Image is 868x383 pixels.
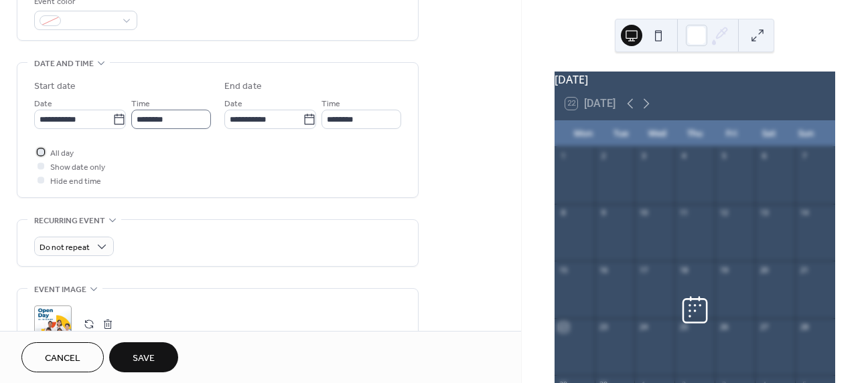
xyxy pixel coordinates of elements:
[599,151,609,161] div: 2
[34,57,94,71] span: Date and time
[788,120,824,147] div: Sun
[678,322,689,332] div: 25
[678,265,689,275] div: 18
[719,265,729,275] div: 19
[599,322,609,332] div: 23
[638,322,648,332] div: 24
[559,151,569,161] div: 1
[638,151,648,161] div: 3
[638,208,648,218] div: 10
[34,214,105,228] span: Recurring event
[34,97,52,111] span: Date
[224,80,262,94] div: End date
[599,265,609,275] div: 16
[559,208,569,218] div: 8
[750,120,787,147] div: Sat
[719,322,729,332] div: 26
[50,146,74,160] span: All day
[34,283,86,297] span: Event image
[50,174,101,188] span: Hide end time
[602,120,639,147] div: Tue
[678,208,689,218] div: 11
[676,120,713,147] div: Thu
[799,265,809,275] div: 21
[321,97,340,111] span: Time
[21,342,104,372] button: Cancel
[799,151,809,161] div: 7
[224,97,242,111] span: Date
[713,120,750,147] div: Fri
[759,151,769,161] div: 6
[555,72,835,88] div: [DATE]
[34,80,76,94] div: Start date
[559,265,569,275] div: 15
[34,305,72,343] div: ;
[133,352,155,366] span: Save
[50,160,105,174] span: Show date only
[799,208,809,218] div: 14
[109,342,178,372] button: Save
[131,97,150,111] span: Time
[40,240,90,255] span: Do not repeat
[565,120,602,147] div: Mon
[638,265,648,275] div: 17
[559,322,569,332] div: 22
[639,120,676,147] div: Wed
[759,322,769,332] div: 27
[45,352,80,366] span: Cancel
[678,151,689,161] div: 4
[719,151,729,161] div: 5
[599,208,609,218] div: 9
[719,208,729,218] div: 12
[759,208,769,218] div: 13
[759,265,769,275] div: 20
[799,322,809,332] div: 28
